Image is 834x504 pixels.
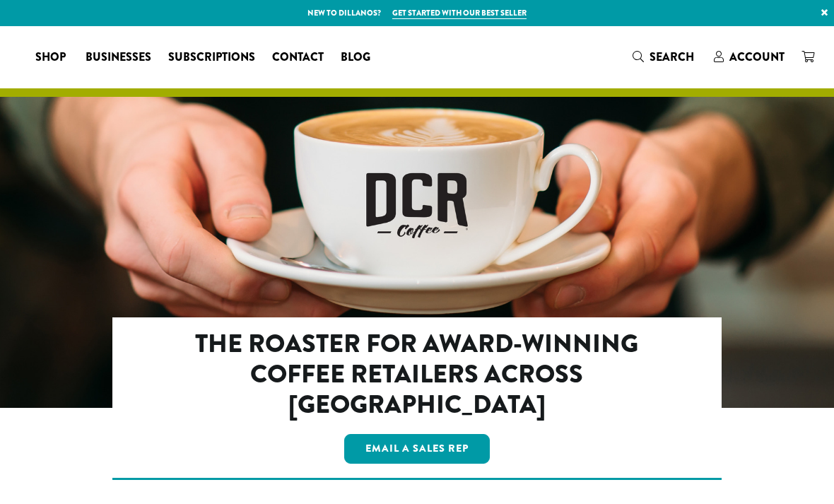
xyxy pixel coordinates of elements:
a: Search [624,45,705,69]
a: Email a Sales Rep [344,434,490,464]
span: Shop [35,49,66,66]
h2: The Roaster for Award-Winning Coffee Retailers Across [GEOGRAPHIC_DATA] [172,329,662,421]
span: Search [650,49,694,65]
span: Subscriptions [168,49,255,66]
span: Blog [341,49,370,66]
span: Account [729,49,785,65]
span: Contact [272,49,324,66]
span: Businesses [86,49,151,66]
a: Shop [27,46,77,69]
a: Get started with our best seller [392,7,527,19]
